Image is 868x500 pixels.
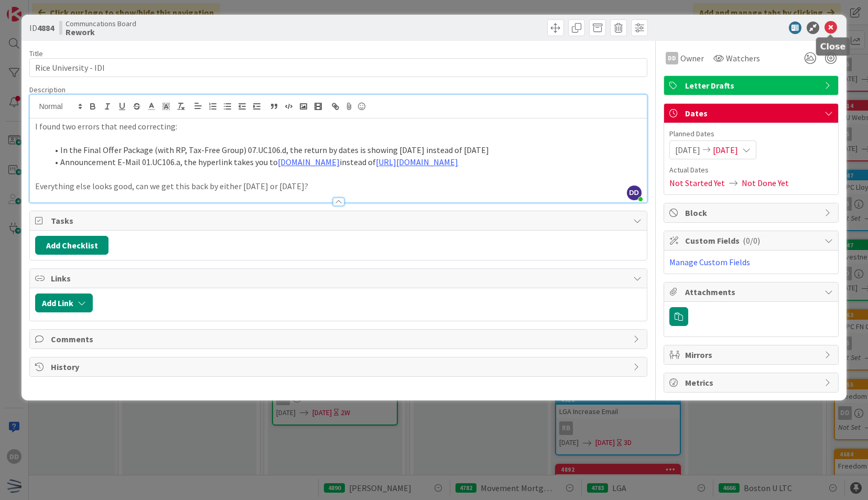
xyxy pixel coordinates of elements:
span: Tasks [51,214,627,227]
span: Attachments [685,286,819,298]
span: Letter Drafts [685,79,819,92]
span: Owner [680,52,704,64]
span: ( 0/0 ) [743,235,760,246]
li: In the Final Offer Package (with RP, Tax-Free Group) 07.UC106.d, the return by dates is showing [... [48,144,641,156]
input: type card name here... [29,58,647,77]
span: ID [29,21,54,34]
span: Planned Dates [669,128,833,139]
a: Manage Custom Fields [669,257,750,267]
span: DD [627,186,642,200]
h5: Close [820,41,846,51]
span: Dates [685,107,819,119]
button: Add Checklist [35,236,108,255]
a: [DOMAIN_NAME] [278,157,340,167]
span: Links [51,272,627,285]
span: Watchers [726,52,760,64]
span: Comments [51,333,627,345]
span: Metrics [685,376,819,389]
label: Title [29,49,43,58]
span: Mirrors [685,349,819,361]
span: Custom Fields [685,234,819,247]
li: Announcement E-Mail 01.UC106.a, the hyperlink takes you to instead of [48,156,641,168]
span: Actual Dates [669,165,833,176]
b: Rework [66,28,136,36]
p: I found two errors that need correcting: [35,121,641,133]
span: History [51,361,627,373]
p: Everything else looks good, can we get this back by either [DATE] or [DATE]? [35,180,641,192]
a: [URL][DOMAIN_NAME] [376,157,458,167]
span: Not Started Yet [669,177,725,189]
b: 4884 [37,23,54,33]
span: [DATE] [675,144,700,156]
span: [DATE] [713,144,738,156]
span: Description [29,85,66,94]
span: Not Done Yet [742,177,789,189]
div: DD [666,52,678,64]
button: Add Link [35,294,93,312]
span: Block [685,206,819,219]
span: Communcations Board [66,19,136,28]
